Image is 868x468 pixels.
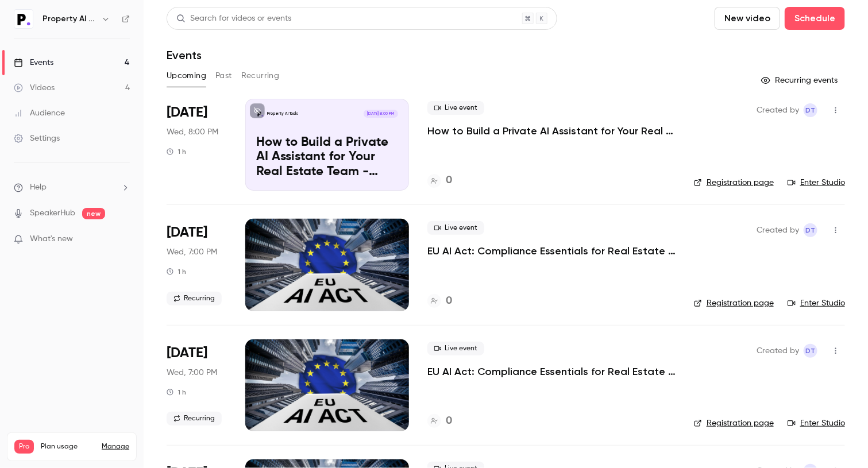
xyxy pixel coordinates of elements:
[82,208,105,219] span: new
[806,103,816,117] span: DT
[167,388,186,397] div: 1 h
[245,99,409,191] a: How to Build a Private AI Assistant for Your Real Estate Team - Without ChippProperty AI Tools[DA...
[167,67,206,85] button: Upcoming
[804,223,817,237] span: Danielle Turner
[446,293,452,309] h4: 0
[116,234,130,245] iframe: Noticeable Trigger
[176,13,291,25] div: Search for videos or events
[806,223,816,237] span: DT
[427,342,484,355] span: Live event
[806,344,816,358] span: DT
[167,412,222,426] span: Recurring
[788,177,845,188] a: Enter Studio
[715,7,780,30] button: New video
[43,13,97,25] h6: Property AI Tools
[215,67,232,85] button: Past
[427,365,676,378] a: EU AI Act: Compliance Essentials for Real Estate & Construction
[757,223,799,237] span: Created by
[167,267,186,276] div: 1 h
[167,367,217,378] span: Wed, 7:00 PM
[167,147,186,156] div: 1 h
[167,48,202,62] h1: Events
[30,233,73,245] span: What's new
[804,103,817,117] span: Danielle Turner
[14,440,34,454] span: Pro
[14,181,130,194] li: help-dropdown-opener
[788,417,845,429] a: Enter Studio
[785,7,845,30] button: Schedule
[694,297,774,309] a: Registration page
[167,99,227,191] div: Oct 15 Wed, 8:00 PM (Europe/London)
[694,417,774,429] a: Registration page
[256,136,398,180] p: How to Build a Private AI Assistant for Your Real Estate Team - Without Chipp
[167,246,217,258] span: Wed, 7:00 PM
[788,297,845,309] a: Enter Studio
[446,413,452,429] h4: 0
[167,103,207,122] span: [DATE]
[756,71,845,90] button: Recurring events
[30,181,47,194] span: Help
[427,293,452,309] a: 0
[14,107,65,119] div: Audience
[167,292,222,305] span: Recurring
[41,442,95,451] span: Plan usage
[30,207,75,219] a: SpeakerHub
[167,223,207,242] span: [DATE]
[102,442,129,451] a: Manage
[427,101,484,115] span: Live event
[267,111,298,117] p: Property AI Tools
[167,344,207,362] span: [DATE]
[757,103,799,117] span: Created by
[446,173,452,188] h4: 0
[427,221,484,235] span: Live event
[14,10,33,28] img: Property AI Tools
[167,219,227,311] div: Oct 29 Wed, 7:00 PM (Europe/London)
[14,133,60,144] div: Settings
[427,124,676,138] a: How to Build a Private AI Assistant for Your Real Estate Team - Without Chipp
[757,344,799,358] span: Created by
[427,244,676,258] a: EU AI Act: Compliance Essentials for Real Estate & Construction
[427,413,452,429] a: 0
[694,177,774,188] a: Registration page
[364,110,398,118] span: [DATE] 8:00 PM
[241,67,280,85] button: Recurring
[14,57,53,68] div: Events
[167,126,218,138] span: Wed, 8:00 PM
[804,344,817,358] span: Danielle Turner
[427,173,452,188] a: 0
[14,82,55,94] div: Videos
[167,339,227,431] div: Nov 26 Wed, 7:00 PM (Europe/London)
